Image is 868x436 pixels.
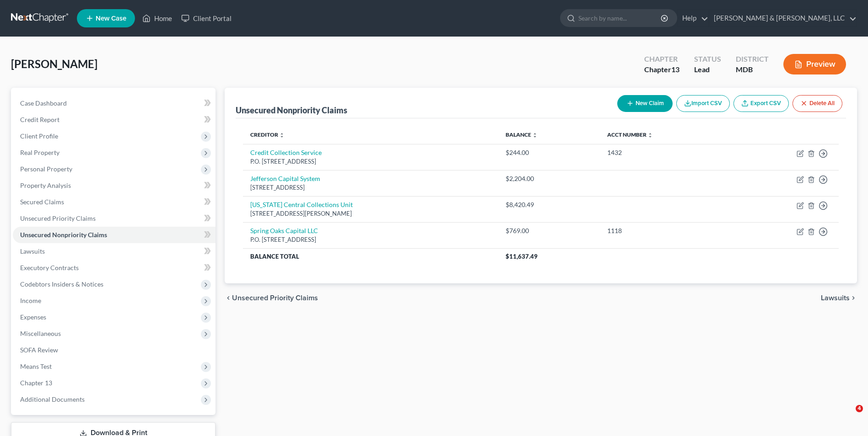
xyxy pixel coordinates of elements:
[20,132,58,140] span: Client Profile
[676,95,730,112] button: Import CSV
[607,226,724,235] div: 1118
[20,99,67,107] span: Case Dashboard
[644,64,679,75] div: Chapter
[13,210,216,227] a: Unsecured Priority Claims
[11,57,97,70] span: [PERSON_NAME]
[506,174,593,183] div: $2,204.00
[13,260,216,276] a: Executory Contracts
[607,131,653,138] a: Acct Number unfold_more
[733,95,789,112] a: Export CSV
[678,10,708,27] a: Help
[837,405,859,427] iframe: Intercom live chat
[736,64,769,75] div: MDB
[20,362,52,370] span: Means Test
[20,379,52,387] span: Chapter 13
[20,346,58,354] span: SOFA Review
[821,294,857,302] button: Lawsuits chevron_right
[279,133,285,138] i: unfold_more
[506,253,538,260] span: $11,637.49
[20,149,59,156] span: Real Property
[20,247,45,255] span: Lawsuits
[250,175,320,182] a: Jefferson Capital System
[578,10,662,27] input: Search by name...
[607,148,724,157] div: 1432
[250,149,322,156] a: Credit Collection Service
[250,201,353,208] a: [US_STATE] Central Collections Unit
[694,64,721,75] div: Lead
[20,313,46,321] span: Expenses
[232,294,318,302] span: Unsecured Priority Claims
[13,177,216,194] a: Property Analysis
[856,405,863,412] span: 4
[243,248,498,265] th: Balance Total
[13,342,216,358] a: SOFA Review
[225,294,318,302] button: chevron_left Unsecured Priority Claims
[506,200,593,209] div: $8,420.49
[532,133,538,138] i: unfold_more
[250,157,491,166] div: P.O. [STREET_ADDRESS]
[13,95,216,112] a: Case Dashboard
[20,395,85,403] span: Additional Documents
[20,181,71,189] span: Property Analysis
[20,231,107,239] span: Unsecured Nonpriority Claims
[671,65,679,74] span: 13
[138,10,177,27] a: Home
[506,148,593,157] div: $244.00
[13,243,216,260] a: Lawsuits
[250,209,491,218] div: [STREET_ADDRESS][PERSON_NAME]
[96,15,126,22] span: New Case
[20,116,59,123] span: Credit Report
[20,330,61,337] span: Miscellaneous
[13,227,216,243] a: Unsecured Nonpriority Claims
[20,165,72,173] span: Personal Property
[20,280,103,288] span: Codebtors Insiders & Notices
[644,54,679,64] div: Chapter
[783,54,846,74] button: Preview
[20,264,79,271] span: Executory Contracts
[20,297,41,304] span: Income
[709,10,857,27] a: [PERSON_NAME] & [PERSON_NAME], LLC
[694,54,721,64] div: Status
[250,227,318,234] a: Spring Oaks Capital LLC
[13,112,216,128] a: Credit Report
[13,194,216,210] a: Secured Claims
[506,226,593,235] div: $769.00
[821,294,850,302] span: Lawsuits
[20,214,96,222] span: Unsecured Priority Claims
[225,294,232,302] i: chevron_left
[20,198,64,206] span: Secured Claims
[850,294,857,302] i: chevron_right
[506,131,538,138] a: Balance unfold_more
[250,235,491,244] div: P.O. [STREET_ADDRESS]
[793,95,842,112] button: Delete All
[250,183,491,192] div: [STREET_ADDRESS]
[177,10,236,27] a: Client Portal
[617,95,673,112] button: New Claim
[647,133,653,138] i: unfold_more
[236,105,347,116] div: Unsecured Nonpriority Claims
[736,54,769,64] div: District
[250,131,285,138] a: Creditor unfold_more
